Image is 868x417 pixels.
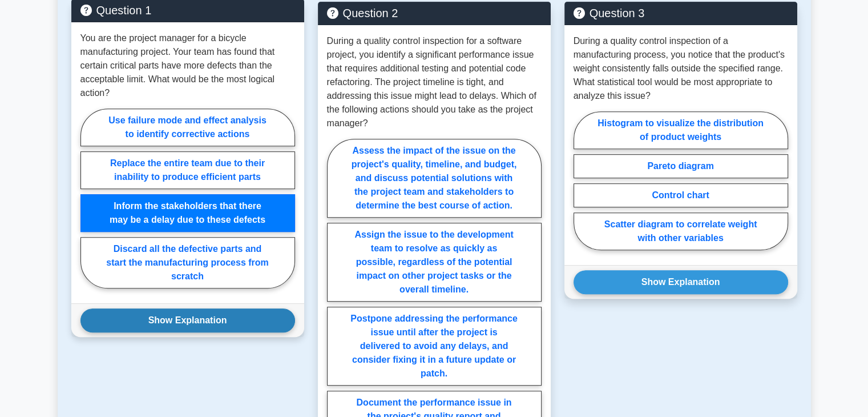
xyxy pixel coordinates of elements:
[574,270,788,294] button: Show Explanation
[574,6,788,20] h5: Question 3
[327,223,542,302] label: Assign the issue to the development team to resolve as quickly as possible, regardless of the pot...
[327,34,542,130] p: During a quality control inspection for a software project, you identify a significant performanc...
[80,109,295,146] label: Use failure mode and effect analysis to identify corrective actions
[80,308,295,332] button: Show Explanation
[574,183,788,207] label: Control chart
[574,154,788,178] label: Pareto diagram
[80,3,295,17] h5: Question 1
[80,151,295,189] label: Replace the entire team due to their inability to produce efficient parts
[80,194,295,232] label: Inform the stakeholders that there may be a delay due to these defects
[327,139,542,218] label: Assess the impact of the issue on the project's quality, timeline, and budget, and discuss potent...
[80,31,295,100] p: You are the project manager for a bicycle manufacturing project. Your team has found that certain...
[574,111,788,149] label: Histogram to visualize the distribution of product weights
[327,6,542,20] h5: Question 2
[574,34,788,103] p: During a quality control inspection of a manufacturing process, you notice that the product's wei...
[80,237,295,288] label: Discard all the defective parts and start the manufacturing process from scratch
[327,307,542,386] label: Postpone addressing the performance issue until after the project is delivered to avoid any delay...
[574,212,788,250] label: Scatter diagram to correlate weight with other variables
